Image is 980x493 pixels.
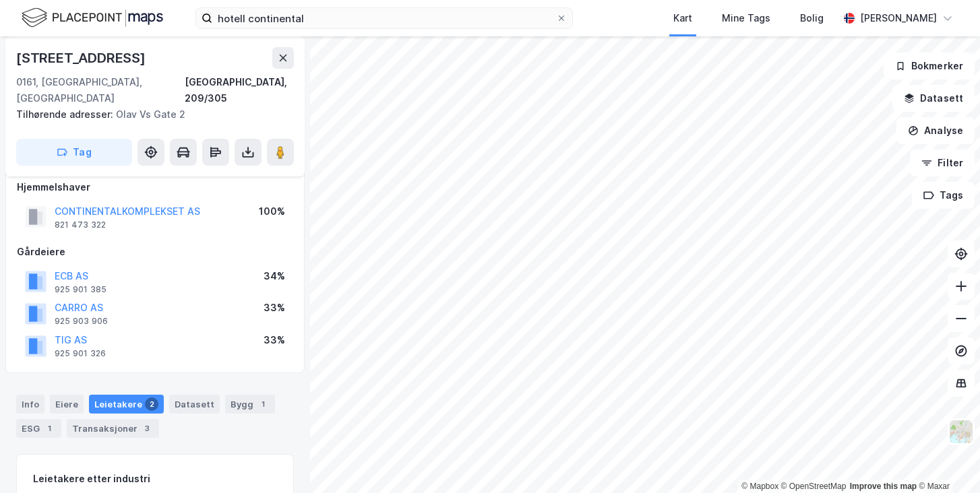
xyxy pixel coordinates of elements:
[264,332,285,348] div: 33%
[185,74,294,106] div: [GEOGRAPHIC_DATA], 209/305
[17,244,293,260] div: Gårdeiere
[722,10,770,26] div: Mine Tags
[913,428,980,493] iframe: Chat Widget
[948,419,974,445] img: Z
[16,395,44,414] div: Info
[912,182,975,209] button: Tags
[16,74,185,106] div: 0161, [GEOGRAPHIC_DATA], [GEOGRAPHIC_DATA]
[16,106,283,123] div: Olav Vs Gate 2
[781,482,847,491] a: OpenStreetMap
[17,179,293,195] div: Hjemmelshaver
[673,10,692,26] div: Kart
[67,419,159,438] div: Transaksjoner
[225,395,275,414] div: Bygg
[212,8,556,28] input: Søk på adresse, matrikkel, gårdeiere, leietakere eller personer
[850,482,917,491] a: Improve this map
[33,471,277,487] div: Leietakere etter industri
[896,117,975,144] button: Analyse
[910,150,975,176] button: Filter
[860,10,937,26] div: [PERSON_NAME]
[892,85,975,112] button: Datasett
[256,397,270,411] div: 1
[16,108,116,120] span: Tilhørende adresser:
[89,395,164,414] div: Leietakere
[16,419,61,438] div: ESG
[22,6,163,30] img: logo.f888ab2527a4732fd821a326f86c7f29.svg
[264,300,285,316] div: 33%
[140,422,154,435] div: 3
[16,47,148,69] div: [STREET_ADDRESS]
[169,395,220,414] div: Datasett
[145,397,158,411] div: 2
[259,203,285,220] div: 100%
[264,268,285,284] div: 34%
[42,422,56,435] div: 1
[884,53,975,79] button: Bokmerker
[16,139,132,166] button: Tag
[55,348,106,359] div: 925 901 326
[55,316,108,327] div: 925 903 906
[800,10,824,26] div: Bolig
[50,395,84,414] div: Eiere
[741,482,778,491] a: Mapbox
[55,284,106,295] div: 925 901 385
[55,220,106,230] div: 821 473 322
